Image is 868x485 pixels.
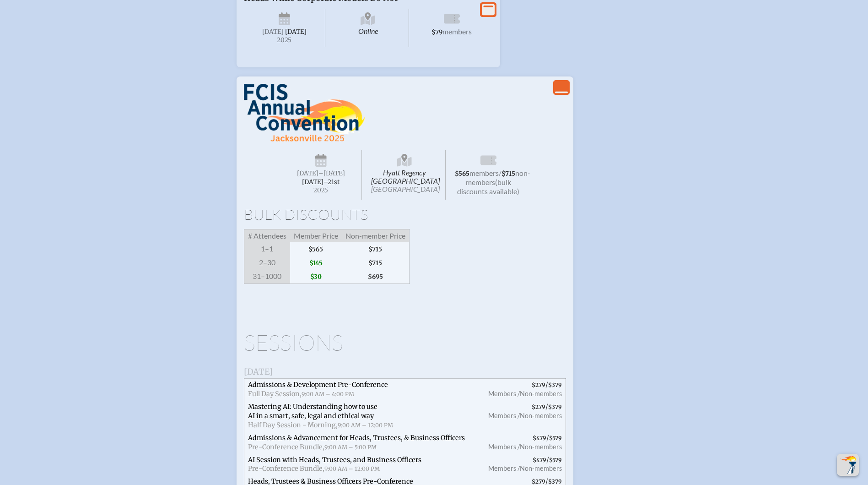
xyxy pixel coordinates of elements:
span: $379 [548,403,562,410]
span: Hyatt Regency [GEOGRAPHIC_DATA] [364,150,446,200]
span: [DATE]–⁠21st [302,178,340,186]
span: Pre-Conference Bundle, [248,443,324,451]
span: $715 [501,170,515,178]
span: 31–1000 [244,270,290,284]
span: $279 [532,381,545,388]
button: Scroll Top [837,454,859,476]
span: 9:00 AM – 4:00 PM [302,391,354,398]
span: / [478,454,566,476]
span: Mastering AI: Understanding how to use AI in a smart, safe, legal and ethical way [248,403,377,420]
span: Admissions & Development Pre-Conference [248,381,388,389]
span: 9:00 AM – 5:00 PM [324,444,377,451]
span: $145 [290,256,342,270]
span: AI Session with Heads, Trustees, and Business Officers [248,456,421,464]
span: $479 [533,457,546,463]
span: members [469,169,499,177]
span: Non-member Price [342,229,410,243]
span: [DATE] [244,366,273,377]
span: Non-members [520,464,562,472]
h1: Bulk Discounts [244,207,566,222]
span: 9:00 AM – 12:00 PM [338,422,393,429]
span: Non-members [520,412,562,420]
span: Members / [488,464,520,472]
span: Members / [488,412,520,420]
span: [GEOGRAPHIC_DATA] [371,185,440,193]
span: $279 [532,403,545,410]
span: Pre-Conference Bundle, [248,464,324,473]
span: Members / [488,390,520,398]
span: 2025 [251,37,318,44]
span: (bulk discounts available) [457,178,519,196]
span: $79 [431,28,442,36]
span: $579 [549,457,562,463]
span: 2025 [288,187,355,194]
span: $479 [533,435,546,441]
span: $695 [342,270,410,284]
span: Admissions & Advancement for Heads, Trustees, & Business Officers [248,434,465,442]
span: $715 [342,242,410,256]
span: Members / [488,443,520,451]
span: 1–1 [244,242,290,256]
span: $565 [290,242,342,256]
span: Non-members [520,443,562,451]
span: $715 [342,256,410,270]
span: $379 [548,381,562,388]
span: [DATE] [262,28,284,36]
span: $579 [549,435,562,441]
span: 9:00 AM – 12:00 PM [324,465,380,472]
span: $379 [548,478,562,485]
span: / [478,401,566,432]
span: / [499,169,501,177]
span: –[DATE] [318,169,345,177]
span: / [478,379,566,401]
span: members [442,27,472,36]
span: Non-members [520,390,562,398]
span: 2–30 [244,256,290,270]
span: Online [327,9,409,47]
span: $565 [455,170,469,178]
span: Full Day Session, [248,390,302,398]
span: # Attendees [244,229,290,243]
span: [DATE] [285,28,307,36]
span: $279 [532,478,545,485]
span: [DATE] [297,169,318,177]
span: Half Day Session - Morning, [248,421,338,429]
h1: Sessions [244,332,566,354]
img: FCIS Convention 2025 [244,84,365,142]
span: / [478,432,566,454]
span: $30 [290,270,342,284]
img: To the top [839,456,857,474]
span: Member Price [290,229,342,243]
span: non-members [466,169,530,186]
